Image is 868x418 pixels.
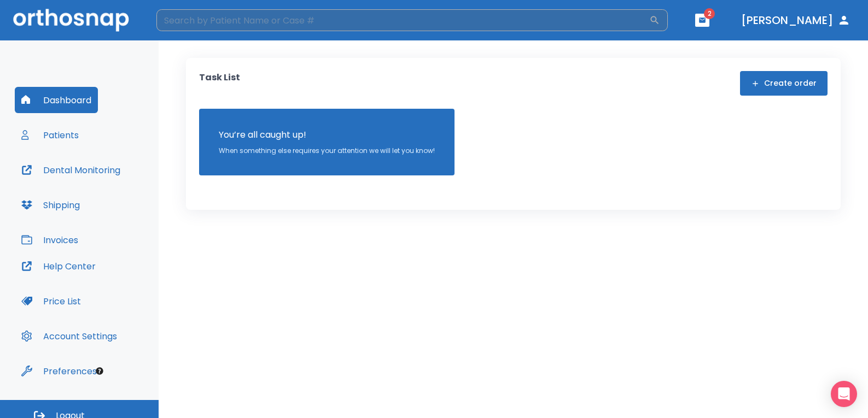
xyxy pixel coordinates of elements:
[737,10,855,30] button: [PERSON_NAME]
[219,146,435,156] p: When something else requires your attention we will let you know!
[15,122,85,148] button: Patients
[15,87,98,113] button: Dashboard
[15,157,127,183] button: Dental Monitoring
[15,227,85,253] button: Invoices
[15,288,88,314] button: Price List
[95,366,104,376] div: Tooltip anchor
[219,128,435,142] p: You’re all caught up!
[15,358,103,384] button: Preferences
[13,9,129,31] img: Orthosnap
[704,8,715,19] span: 2
[15,323,124,349] button: Account Settings
[156,9,649,31] input: Search by Patient Name or Case #
[740,71,828,96] button: Create order
[15,192,86,218] button: Shipping
[831,381,857,407] div: Open Intercom Messenger
[15,253,102,279] button: Help Center
[199,71,240,96] p: Task List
